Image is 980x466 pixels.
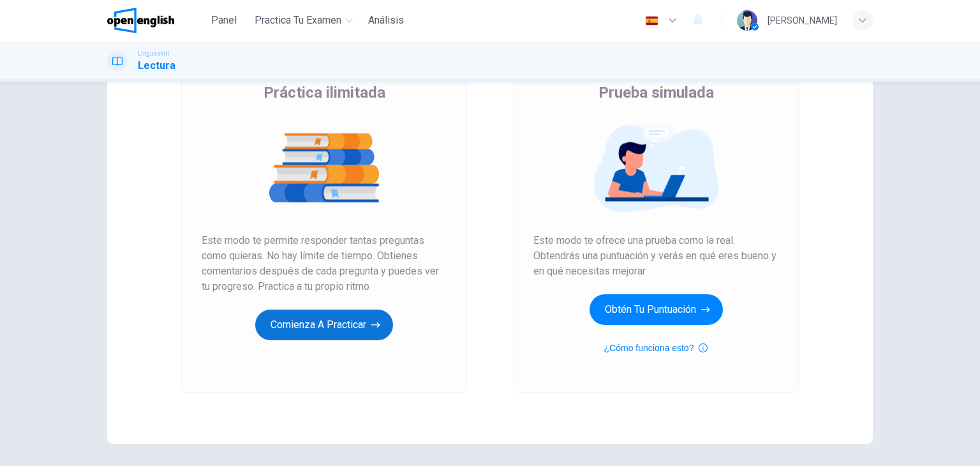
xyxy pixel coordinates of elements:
button: Panel [204,9,244,32]
a: OpenEnglish logo [107,8,204,33]
span: Panel [211,13,237,28]
span: Este modo te permite responder tantas preguntas como quieras. No hay límite de tiempo. Obtienes c... [202,233,447,294]
button: Obtén tu puntuación [590,294,723,325]
img: es [644,16,660,26]
span: Prueba simulada [598,82,714,103]
button: ¿Cómo funciona esto? [604,340,708,356]
img: OpenEnglish logo [107,8,174,33]
span: Análisis [368,13,404,28]
img: Profile picture [737,10,757,31]
span: Practica tu examen [255,13,341,28]
span: Práctica ilimitada [264,82,385,103]
div: [PERSON_NAME] [768,13,837,28]
h1: Lectura [138,58,175,73]
span: Este modo te ofrece una prueba como la real. Obtendrás una puntuación y verás en qué eres bueno y... [533,233,778,279]
button: Comienza a practicar [255,310,393,340]
button: Análisis [363,9,409,32]
button: Practica tu examen [249,9,358,32]
span: Linguaskill [138,49,169,58]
